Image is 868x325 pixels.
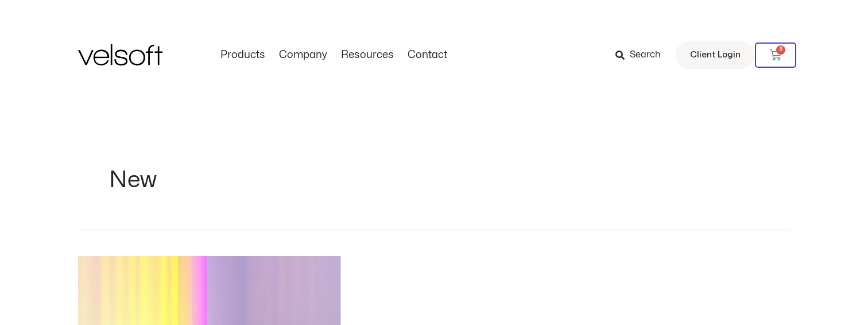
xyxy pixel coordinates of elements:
a: ContactMenu Toggle [401,49,454,61]
img: Velsoft Training Materials [78,44,162,65]
a: ProductsMenu Toggle [214,49,272,61]
span: Client Login [690,48,741,63]
h1: New [109,164,759,196]
span: 6 [776,45,785,55]
span: Search [630,48,661,63]
nav: Menu [214,49,454,61]
a: Search [615,45,669,65]
a: Client Login [676,41,755,69]
a: CompanyMenu Toggle [272,49,334,61]
a: ResourcesMenu Toggle [334,49,401,61]
a: 6 [755,42,796,68]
